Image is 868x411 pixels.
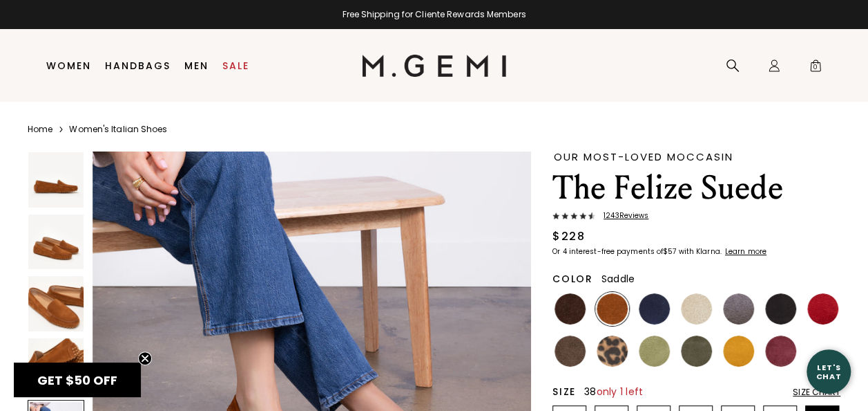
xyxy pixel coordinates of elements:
a: Home [28,124,52,135]
img: The Felize Suede [28,152,84,208]
span: only 1 left [597,385,644,399]
klarna-placement-style-cta: Learn more [725,246,766,257]
a: Handbags [105,60,171,71]
img: Leopard Print [597,336,628,367]
a: Women [46,60,91,71]
a: Sale [222,60,249,71]
div: Let's Chat [807,363,851,380]
a: 1243Reviews [552,212,840,223]
img: Gray [723,293,754,325]
div: Our Most-Loved Moccasin [554,152,840,162]
klarna-placement-style-amount: $57 [663,246,676,257]
h2: Color [552,273,593,284]
img: Sunflower [723,336,754,367]
a: Learn more [724,248,766,256]
img: The Felize Suede [28,276,84,331]
img: Burgundy [765,336,796,367]
img: Olive [681,336,712,367]
img: The Felize Suede [28,214,84,270]
span: 0 [809,62,822,75]
img: Mushroom [554,336,586,367]
span: 1243 Review s [595,212,648,220]
img: M.Gemi [362,55,506,77]
a: Women's Italian Shoes [69,124,167,135]
span: 38 [584,385,643,399]
h2: Size [552,386,576,397]
img: Latte [681,293,712,325]
span: Saddle [601,272,635,286]
img: Black [765,293,796,325]
button: Close teaser [138,351,152,365]
img: Sunset Red [807,293,838,325]
img: Midnight Blue [639,293,670,325]
klarna-placement-style-body: with Klarna [678,246,723,257]
img: The Felize Suede [28,338,84,394]
img: Pistachio [639,336,670,367]
a: Men [184,60,209,71]
div: Size Chart [793,387,840,398]
img: Saddle [597,293,628,325]
klarna-placement-style-body: Or 4 interest-free payments of [552,246,663,257]
span: GET $50 OFF [37,372,117,389]
h1: The Felize Suede [552,169,840,208]
div: GET $50 OFFClose teaser [14,363,141,397]
div: $228 [552,228,585,245]
img: Chocolate [554,293,586,325]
